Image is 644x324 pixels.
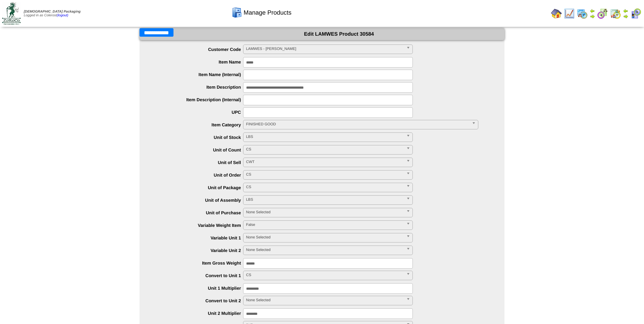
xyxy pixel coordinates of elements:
[140,28,504,40] div: Edit LAMWES Product 30584
[153,173,243,178] label: Unit of Order
[246,158,404,166] span: CWT
[153,260,243,266] label: Item Gross Weight
[590,14,595,19] img: arrowright.gif
[153,210,243,215] label: Unit of Purchase
[246,183,404,191] span: CS
[153,135,243,140] label: Unit of Stock
[153,286,243,291] label: Unit 1 Multiplier
[153,185,243,190] label: Unit of Package
[153,235,243,240] label: Variable Unit 1
[246,145,404,154] span: CS
[153,160,243,165] label: Unit of Sell
[2,2,21,25] img: zoroco-logo-small.webp
[246,246,404,254] span: None Selected
[246,296,404,304] span: None Selected
[246,170,404,179] span: CS
[153,273,243,278] label: Convert to Unit 1
[153,110,243,115] label: UPC
[153,198,243,203] label: Unit of Assembly
[153,122,243,127] label: Item Category
[153,85,243,90] label: Item Description
[153,223,243,228] label: Variable Weight Item
[551,8,562,19] img: home.gif
[153,311,243,316] label: Unit 2 Multiplier
[243,9,291,16] span: Manage Products
[246,196,404,204] span: LBS
[590,8,595,14] img: arrowleft.gif
[246,45,404,53] span: LAMWES - [PERSON_NAME]
[153,147,243,152] label: Unit of Count
[232,7,242,18] img: cabinet.gif
[623,8,628,14] img: arrowleft.gif
[246,120,469,128] span: FINISHED GOOD
[597,8,608,19] img: calendarblend.gif
[153,59,243,65] label: Item Name
[577,8,588,19] img: calendarprod.gif
[57,14,68,17] a: (logout)
[630,8,641,19] img: calendarcustomer.gif
[153,47,243,52] label: Customer Code
[246,133,404,141] span: LBS
[153,248,243,253] label: Variable Unit 2
[623,14,628,19] img: arrowright.gif
[246,208,404,216] span: None Selected
[564,8,575,19] img: line_graph.gif
[153,97,243,102] label: Item Description (Internal)
[153,298,243,303] label: Convert to Unit 2
[246,233,404,241] span: None Selected
[246,271,404,279] span: CS
[24,10,80,14] span: [DEMOGRAPHIC_DATA] Packaging
[246,221,404,229] span: False
[153,72,243,77] label: Item Name (Internal)
[24,10,80,17] span: Logged in as Colerost
[610,8,621,19] img: calendarinout.gif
